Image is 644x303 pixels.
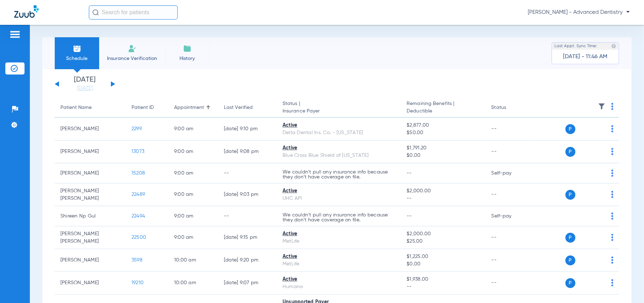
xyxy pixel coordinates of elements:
[401,98,485,118] th: Remaining Benefits |
[528,9,630,16] span: [PERSON_NAME] - Advanced Dentistry
[407,187,480,195] span: $2,000.00
[611,191,613,198] img: group-dot-blue.svg
[565,124,575,134] span: P
[218,272,277,294] td: [DATE] 9:07 PM
[407,195,480,202] span: --
[563,53,608,60] span: [DATE] - 11:46 AM
[486,183,534,206] td: --
[168,118,218,141] td: 9:00 AM
[132,280,144,285] span: 19210
[611,170,613,177] img: group-dot-blue.svg
[554,43,597,50] span: Last Appt. Sync Time:
[407,108,480,115] span: Deductible
[168,206,218,226] td: 9:00 AM
[407,152,480,159] span: $0.00
[218,141,277,163] td: [DATE] 9:08 PM
[14,5,39,18] img: Zuub Logo
[407,253,480,260] span: $1,225.00
[611,213,613,220] img: group-dot-blue.svg
[407,122,480,129] span: $2,877.00
[486,118,534,141] td: --
[283,276,395,283] div: Active
[283,283,395,291] div: Humana
[486,141,534,163] td: --
[174,104,204,111] div: Appointment
[183,44,192,53] img: History
[92,9,99,16] img: Search Icon
[486,249,534,272] td: --
[132,192,145,197] span: 22489
[611,234,613,241] img: group-dot-blue.svg
[132,235,146,240] span: 22500
[486,163,534,183] td: Self-pay
[283,195,395,202] div: UHC API
[486,206,534,226] td: Self-pay
[565,255,575,265] span: P
[168,272,218,294] td: 10:00 AM
[9,30,21,39] img: hamburger-icon
[611,279,613,286] img: group-dot-blue.svg
[55,226,126,249] td: [PERSON_NAME] [PERSON_NAME]
[283,144,395,152] div: Active
[170,55,204,62] span: History
[60,55,94,62] span: Schedule
[132,126,142,131] span: 2299
[598,103,605,110] img: filter.svg
[283,129,395,137] div: Delta Dental Ins. Co. - [US_STATE]
[132,214,145,219] span: 22494
[283,253,395,260] div: Active
[174,104,213,111] div: Appointment
[611,44,616,49] img: last sync help info
[283,260,395,268] div: MetLife
[168,141,218,163] td: 9:00 AM
[283,238,395,245] div: MetLife
[64,76,106,92] li: [DATE]
[224,104,271,111] div: Last Verified
[407,238,480,245] span: $25.00
[283,213,395,222] p: We couldn’t pull any insurance info because they don’t have coverage on file.
[486,272,534,294] td: --
[283,122,395,129] div: Active
[486,226,534,249] td: --
[283,152,395,159] div: Blue Cross Blue Shield of [US_STATE]
[218,163,277,183] td: --
[168,183,218,206] td: 9:00 AM
[89,5,178,20] input: Search for patients
[283,187,395,195] div: Active
[60,104,120,111] div: Patient Name
[55,206,126,226] td: Shireen Np Gul
[565,147,575,157] span: P
[132,149,144,154] span: 13073
[132,104,163,111] div: Patient ID
[55,183,126,206] td: [PERSON_NAME] [PERSON_NAME]
[168,249,218,272] td: 10:00 AM
[132,171,145,176] span: 15208
[218,249,277,272] td: [DATE] 9:20 PM
[407,171,412,176] span: --
[277,98,401,118] th: Status |
[611,103,613,110] img: group-dot-blue.svg
[407,276,480,283] span: $1,938.00
[132,104,154,111] div: Patient ID
[55,272,126,294] td: [PERSON_NAME]
[611,257,613,264] img: group-dot-blue.svg
[565,233,575,243] span: P
[218,183,277,206] td: [DATE] 9:03 PM
[611,148,613,155] img: group-dot-blue.svg
[168,226,218,249] td: 9:00 AM
[55,249,126,272] td: [PERSON_NAME]
[407,129,480,137] span: $50.00
[104,55,160,62] span: Insurance Verification
[283,108,395,115] span: Insurance Payer
[218,226,277,249] td: [DATE] 9:15 PM
[407,283,480,291] span: --
[128,44,136,53] img: Manual Insurance Verification
[218,118,277,141] td: [DATE] 9:10 PM
[60,104,92,111] div: Patient Name
[55,118,126,141] td: [PERSON_NAME]
[407,230,480,238] span: $2,000.00
[486,98,534,118] th: Status
[55,163,126,183] td: [PERSON_NAME]
[611,125,613,132] img: group-dot-blue.svg
[565,278,575,288] span: P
